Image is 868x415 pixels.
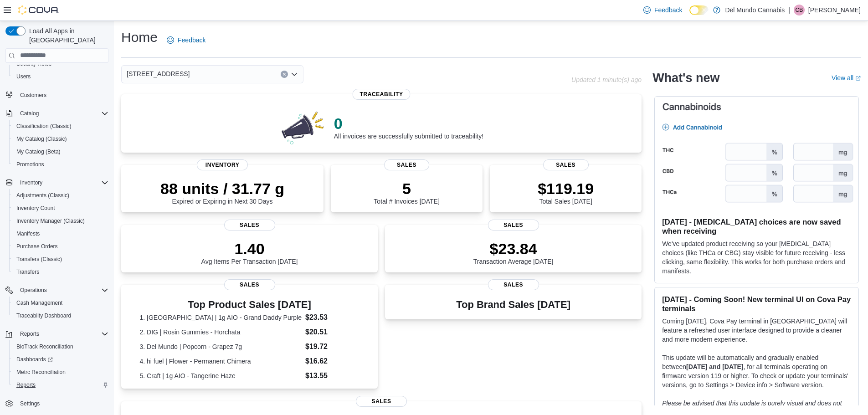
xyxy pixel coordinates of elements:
[13,121,108,132] span: Classification (Classic)
[16,230,40,237] span: Manifests
[9,215,112,227] button: Inventory Manager (Classic)
[9,240,112,253] button: Purchase Orders
[652,71,719,85] h2: What's new
[18,5,59,15] img: Cova
[178,36,205,45] span: Feedback
[9,133,112,145] button: My Catalog (Classic)
[9,353,112,366] a: Dashboards
[13,190,108,201] span: Adjustments (Classic)
[16,285,51,296] button: Operations
[20,400,40,407] span: Settings
[13,379,108,390] span: Reports
[20,179,42,186] span: Inventory
[305,341,360,352] dd: $19.72
[13,146,64,157] a: My Catalog (Beta)
[796,5,803,15] span: CB
[13,297,108,308] span: Cash Management
[9,145,112,158] button: My Catalog (Beta)
[9,70,112,83] button: Users
[2,284,112,297] button: Operations
[13,159,108,170] span: Promotions
[13,71,34,82] a: Users
[538,179,594,198] p: $119.19
[662,217,851,236] h3: [DATE] - [MEDICAL_DATA] choices are now saved when receiving
[9,120,112,133] button: Classification (Classic)
[356,396,407,407] span: Sales
[13,146,108,157] span: My Catalog (Beta)
[13,254,108,265] span: Transfers (Classic)
[13,367,108,378] span: Metrc Reconciliation
[788,5,790,15] p: |
[654,5,682,15] span: Feedback
[16,73,31,80] span: Users
[13,297,66,308] a: Cash Management
[9,158,112,171] button: Promotions
[488,220,539,231] span: Sales
[689,5,709,15] input: Dark Mode
[139,371,302,380] dt: 5. Craft | 1g AIO - Tangerine Haze
[305,356,360,367] dd: $16.62
[20,110,39,117] span: Catalog
[163,31,209,49] a: Feedback
[543,159,589,170] span: Sales
[13,203,59,214] a: Inventory Count
[16,256,62,263] span: Transfers (Classic)
[20,330,39,338] span: Reports
[13,310,75,321] a: Traceabilty Dashboard
[20,92,46,99] span: Customers
[16,108,42,119] button: Catalog
[384,159,430,170] span: Sales
[16,369,66,376] span: Metrc Reconciliation
[9,297,112,309] button: Cash Management
[139,313,302,322] dt: 1. [GEOGRAPHIC_DATA] | 1g AIO - Grand Daddy Purple
[2,88,112,102] button: Customers
[16,299,62,307] span: Cash Management
[201,240,298,258] p: 1.40
[139,357,302,366] dt: 4. hi fuel | Flower - Permanent Chimera
[13,310,108,321] span: Traceabilty Dashboard
[139,342,302,351] dt: 3. Del Mundo | Popcorn - Grapez 7g
[538,179,594,205] div: Total Sales [DATE]
[9,253,112,266] button: Transfers (Classic)
[160,179,284,205] div: Expired or Expiring in Next 30 Days
[13,228,108,239] span: Manifests
[16,177,46,188] button: Inventory
[9,340,112,353] button: BioTrack Reconciliation
[9,189,112,202] button: Adjustments (Classic)
[13,241,108,252] span: Purchase Orders
[13,190,73,201] a: Adjustments (Classic)
[281,71,288,78] button: Clear input
[16,398,108,409] span: Settings
[662,353,851,389] p: This update will be automatically and gradually enabled between , for all terminals operating on ...
[473,240,554,265] div: Transaction Average [DATE]
[13,266,108,277] span: Transfers
[808,5,861,15] p: [PERSON_NAME]
[16,177,108,188] span: Inventory
[2,397,112,410] button: Settings
[13,133,108,144] span: My Catalog (Classic)
[9,202,112,215] button: Inventory Count
[16,205,55,212] span: Inventory Count
[13,121,75,132] a: Classification (Classic)
[334,114,483,140] div: All invoices are successfully submitted to traceability!
[13,71,108,82] span: Users
[13,354,56,365] a: Dashboards
[662,317,851,344] p: Coming [DATE], Cova Pay terminal in [GEOGRAPHIC_DATA] will feature a refreshed user interface des...
[9,227,112,240] button: Manifests
[305,370,360,381] dd: $13.55
[197,159,248,170] span: Inventory
[16,217,85,225] span: Inventory Manager (Classic)
[640,1,686,19] a: Feedback
[16,328,43,339] button: Reports
[2,107,112,120] button: Catalog
[16,356,53,363] span: Dashboards
[279,109,327,145] img: 0
[9,266,112,278] button: Transfers
[488,279,539,290] span: Sales
[662,295,851,313] h3: [DATE] - Coming Soon! New terminal UI on Cova Pay terminals
[13,341,77,352] a: BioTrack Reconciliation
[13,215,108,226] span: Inventory Manager (Classic)
[2,328,112,340] button: Reports
[571,76,642,83] p: Updated 1 minute(s) ago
